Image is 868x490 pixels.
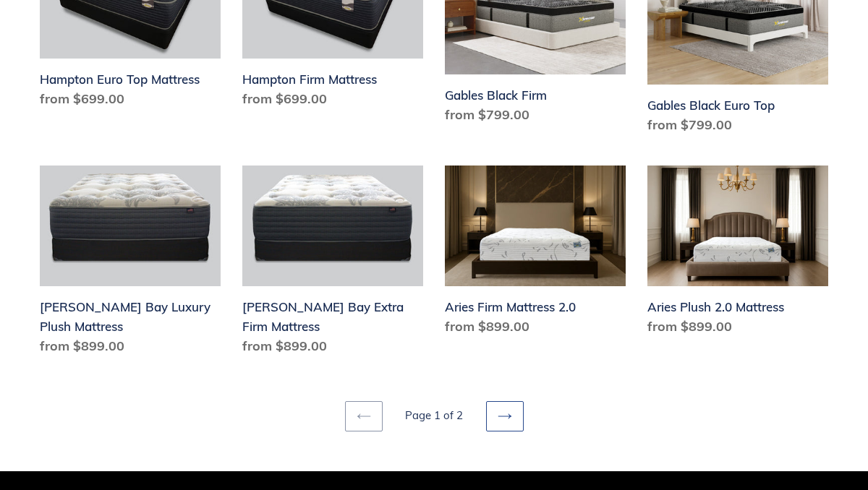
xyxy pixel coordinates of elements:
a: Chadwick Bay Luxury Plush Mattress [40,166,221,361]
a: Aries Firm Mattress 2.0 [445,166,626,342]
a: Chadwick Bay Extra Firm Mattress [242,166,423,361]
a: Aries Plush 2.0 Mattress [647,166,828,342]
li: Page 1 of 2 [386,408,483,424]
